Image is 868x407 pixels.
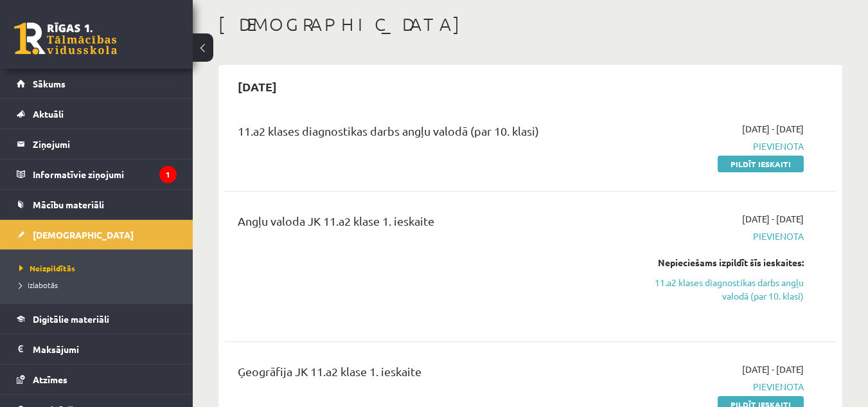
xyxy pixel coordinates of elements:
h2: [DATE] [225,71,290,102]
i: 1 [159,166,177,183]
a: Neizpildītās [19,262,180,274]
a: Rīgas 1. Tālmācības vidusskola [14,23,117,55]
a: Ziņojumi [17,129,177,159]
span: Neizpildītās [19,263,75,273]
a: Sākums [17,69,177,98]
h1: [DEMOGRAPHIC_DATA] [218,14,842,35]
legend: Maksājumi [33,334,177,364]
span: Digitālie materiāli [33,313,109,325]
span: Pievienota [628,230,804,243]
legend: Ziņojumi [33,129,177,159]
a: Informatīvie ziņojumi1 [17,159,177,189]
span: [DATE] - [DATE] [742,363,804,376]
legend: Informatīvie ziņojumi [33,159,177,189]
span: Pievienota [628,380,804,393]
span: [DEMOGRAPHIC_DATA] [33,229,134,240]
div: Nepieciešams izpildīt šīs ieskaites: [628,256,804,269]
span: Aktuāli [33,108,64,120]
a: Atzīmes [17,365,177,394]
a: Pildīt ieskaiti [718,156,804,172]
a: [DEMOGRAPHIC_DATA] [17,220,177,249]
span: Sākums [33,78,66,89]
a: 11.a2 klases diagnostikas darbs angļu valodā (par 10. klasi) [628,276,804,303]
span: [DATE] - [DATE] [742,122,804,136]
span: Atzīmes [33,374,67,385]
span: Izlabotās [19,280,58,290]
a: Izlabotās [19,279,180,291]
a: Mācību materiāli [17,190,177,219]
div: Angļu valoda JK 11.a2 klase 1. ieskaite [238,212,608,236]
a: Digitālie materiāli [17,304,177,334]
span: Pievienota [628,140,804,153]
a: Aktuāli [17,99,177,129]
span: [DATE] - [DATE] [742,212,804,226]
a: Maksājumi [17,334,177,364]
span: Mācību materiāli [33,199,104,210]
div: 11.a2 klases diagnostikas darbs angļu valodā (par 10. klasi) [238,122,608,146]
div: Ģeogrāfija JK 11.a2 klase 1. ieskaite [238,363,608,386]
